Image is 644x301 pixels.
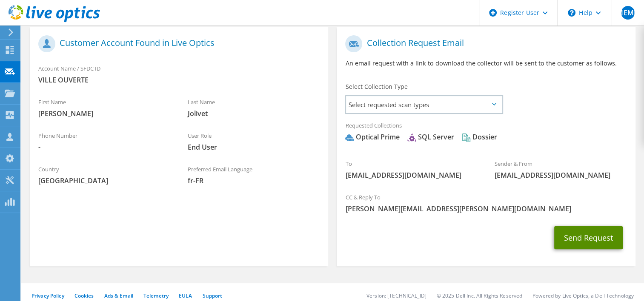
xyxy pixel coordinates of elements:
a: Cookies [74,292,94,299]
span: [GEOGRAPHIC_DATA] [38,176,171,185]
h1: Customer Account Found in Live Optics [38,35,315,52]
div: CC & Reply To [337,188,635,218]
label: Select Collection Type [345,82,407,91]
span: Jolivet [188,109,320,118]
span: [PERSON_NAME][EMAIL_ADDRESS][PERSON_NAME][DOMAIN_NAME] [345,204,627,213]
svg: \n [568,9,575,17]
div: First Name [30,93,179,122]
span: VILLE OUVERTE [38,75,320,85]
span: [EMAIL_ADDRESS][DOMAIN_NAME] [495,170,627,180]
button: Send Request [554,226,623,249]
span: [EMAIL_ADDRESS][DOMAIN_NAME] [345,170,478,180]
p: An email request with a link to download the collector will be sent to the customer as follows. [345,59,627,68]
span: Select requested scan types [346,96,501,113]
span: MEMB [621,6,635,20]
h1: Collection Request Email [345,35,622,52]
a: Privacy Policy [31,292,64,299]
span: End User [188,142,320,152]
div: Country [30,160,179,190]
li: Version: [TECHNICAL_ID] [366,292,426,299]
div: Last Name [179,93,329,122]
li: Powered by Live Optics, a Dell Technology [532,292,634,299]
div: SQL Server [407,132,454,142]
div: Preferred Email Language [179,160,329,190]
div: Optical Prime [345,132,399,142]
a: Support [202,292,222,299]
div: Dossier [462,132,497,142]
a: Ads & Email [104,292,133,299]
span: - [38,142,171,152]
div: Account Name / SFDC ID [30,60,328,89]
div: Sender & From [486,155,635,184]
span: [PERSON_NAME] [38,109,171,118]
div: To [337,155,486,184]
div: Requested Collections [337,116,635,150]
span: fr-FR [188,176,320,185]
li: © 2025 Dell Inc. All Rights Reserved [437,292,522,299]
a: Telemetry [143,292,169,299]
div: User Role [179,127,329,156]
div: Phone Number [30,127,179,156]
a: EULA [179,292,192,299]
